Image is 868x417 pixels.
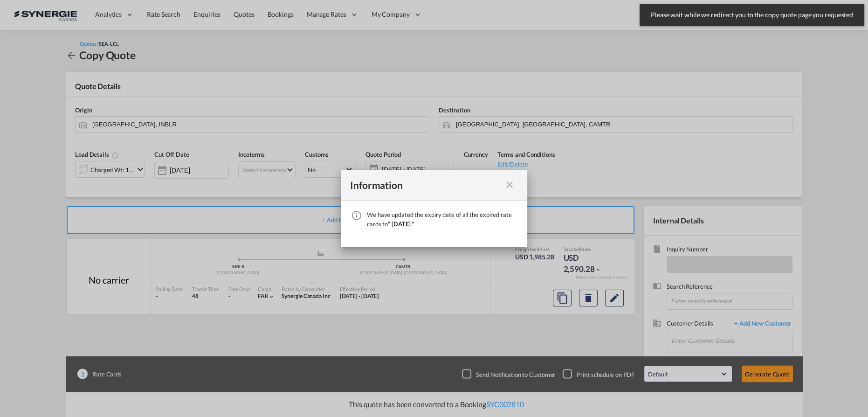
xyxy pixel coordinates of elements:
[388,220,414,228] span: " [DATE] "
[350,179,501,191] div: Information
[648,10,856,20] span: Please wait while we redirect you to the copy quote page you requested
[504,179,515,190] md-icon: icon-close fg-AAA8AD cursor
[351,210,362,221] md-icon: icon-information-outline
[367,210,518,229] div: We have updated the expiry date of all the expired rate cards to
[341,170,527,247] md-dialog: We have ...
